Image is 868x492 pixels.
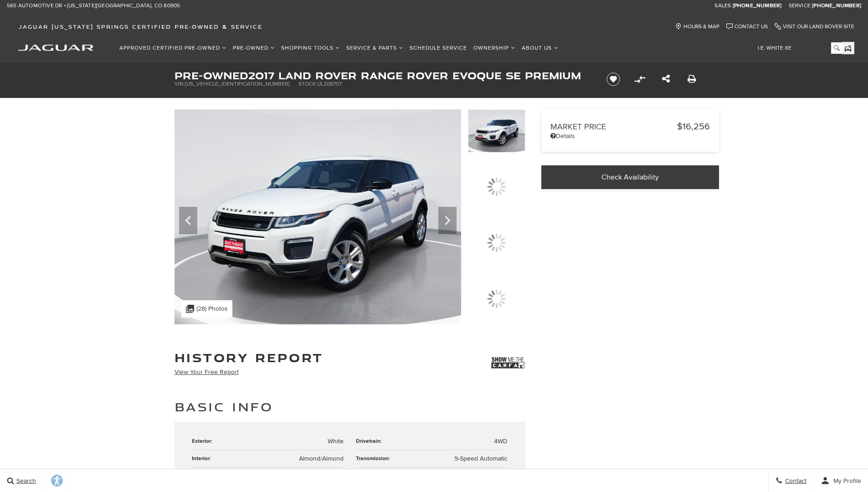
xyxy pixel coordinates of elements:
div: Exterior: [192,437,217,445]
span: VIN: [175,81,185,87]
div: Interior: [192,455,216,462]
a: Share this Pre-Owned 2017 Land Rover Range Rover Evoque SE Premium [662,74,670,85]
button: Save vehicle [603,72,623,87]
span: [US_VEHICLE_IDENTIFICATION_NUMBER] [185,81,289,87]
h1: 2017 Land Rover Range Rover Evoque SE Premium [175,71,591,81]
a: Hours & Map [675,23,719,30]
a: Shopping Tools [278,40,343,56]
span: Stock: [298,81,317,87]
button: Compare vehicle [633,72,647,86]
a: Check Availability [541,165,719,189]
span: Check Availability [601,173,659,182]
a: Ownership [470,40,519,56]
a: Jaguar [US_STATE] Springs Certified Pre-Owned & Service [14,23,267,30]
nav: Main Navigation [116,40,561,56]
span: Almond/Almond [299,455,344,462]
a: Details [550,132,710,140]
h2: Basic Info [175,399,525,415]
a: 565 Automotive Dr • [US_STATE][GEOGRAPHIC_DATA], CO 80905 [7,2,180,10]
a: View Your Free Report [175,368,239,376]
span: 9-Speed Automatic [454,455,508,462]
span: Jaguar [US_STATE] Springs Certified Pre-Owned & Service [18,23,262,30]
h2: History Report [175,352,324,364]
a: jaguar [18,43,93,51]
span: 4WD [494,437,508,445]
span: My Profile [830,477,861,485]
a: Market Price $16,256 [550,121,710,132]
a: [PHONE_NUMBER] [812,2,861,10]
span: $16,256 [677,121,710,132]
a: Contact Us [726,23,768,30]
img: Jaguar [18,45,93,51]
input: i.e. White XE [751,42,842,54]
a: Visit Our Land Rover Site [775,23,854,30]
button: user-profile-menu [814,469,868,492]
img: Used 2017 White Land Rover SE Premium image 1 [468,109,525,153]
div: (28) Photos [181,300,232,318]
span: White [328,437,344,445]
span: Market Price [550,122,677,132]
a: About Us [519,40,561,56]
div: Transmission: [356,455,395,462]
span: Sales [714,2,731,9]
a: Schedule Service [406,40,470,56]
strong: Pre-Owned [175,68,248,82]
span: UL208707 [317,81,342,87]
span: Search [14,477,36,485]
div: Drivetrain: [356,437,386,445]
a: Pre-Owned [230,40,278,56]
a: Print this Pre-Owned 2017 Land Rover Range Rover Evoque SE Premium [688,74,696,85]
a: [PHONE_NUMBER] [733,2,782,10]
span: Service [789,2,811,9]
img: Show me the Carfax [491,352,525,374]
a: Service & Parts [343,40,406,56]
a: Approved Certified Pre-Owned [116,40,230,56]
span: Contact [783,477,806,485]
img: Used 2017 White Land Rover SE Premium image 1 [175,109,461,324]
